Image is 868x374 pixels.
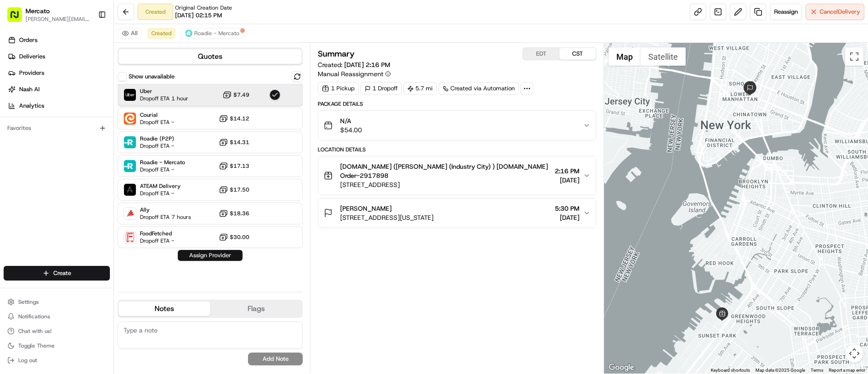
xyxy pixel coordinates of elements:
a: Providers [4,66,114,80]
span: [STREET_ADDRESS] [340,180,551,189]
span: Uber [140,88,188,95]
span: Create [53,269,71,277]
span: $17.13 [230,162,249,170]
span: Chat with us! [18,327,52,335]
a: Nash AI [4,82,114,97]
div: 1 Pickup [318,82,359,95]
span: Deliveries [19,52,45,61]
span: Log out [18,357,37,364]
span: Roadie (P2P) [140,135,174,142]
button: $30.00 [219,233,249,242]
span: Ally [140,206,191,213]
a: Deliveries [4,49,114,64]
button: Reassign [770,4,802,20]
button: Assign Provider [178,250,243,261]
button: $18.36 [219,209,249,218]
a: Powered byPylon [64,154,110,161]
span: Dropoff ETA - [140,142,174,150]
button: Map camera controls [845,344,863,363]
span: [DATE] [555,213,579,222]
span: Pylon [91,155,110,161]
a: 💻API Documentation [73,129,150,145]
div: 5.7 mi [403,82,437,95]
div: 📗 [9,133,16,140]
button: CancelDelivery [806,4,864,20]
label: Show unavailable [129,73,175,81]
span: Settings [18,298,39,306]
button: Create [4,266,110,280]
img: FoodFetched [124,231,136,243]
button: [PERSON_NAME][EMAIL_ADDRESS][PERSON_NAME][DOMAIN_NAME] [26,16,91,23]
div: 💻 [77,133,84,140]
span: $14.31 [230,139,249,146]
span: N/A [340,116,362,125]
span: Created: [318,60,390,69]
button: EDT [523,48,559,60]
button: $14.12 [219,114,249,123]
img: Nash [9,9,27,27]
span: Notifications [18,313,50,320]
img: Ally [124,208,136,219]
div: Package Details [318,100,596,108]
button: Start new chat [155,90,166,101]
span: Roadie - Mercato [140,159,185,166]
p: Welcome 👋 [9,36,166,51]
span: Providers [19,69,44,77]
span: [DOMAIN_NAME] ([PERSON_NAME] (Industry City) ) [DOMAIN_NAME] Order-2917898 [340,162,551,180]
button: Toggle fullscreen view [845,47,863,66]
input: Clear [24,59,150,68]
button: Notifications [4,310,110,323]
span: Orders [19,36,37,44]
button: Roadie - Mercato [181,28,243,39]
img: Roadie - Mercato [124,160,136,172]
span: ATEAM Delivery [140,182,181,190]
a: Open this area in Google Maps (opens a new window) [606,362,636,374]
button: Toggle Theme [4,339,110,352]
img: Uber [124,89,136,101]
span: $14.12 [230,115,249,122]
button: Log out [4,354,110,367]
button: Show satellite imagery [641,47,686,66]
span: Cancel Delivery [820,8,860,16]
a: Orders [4,33,114,47]
span: FoodFetched [140,230,174,237]
span: $18.36 [230,210,249,217]
span: Knowledge Base [18,132,70,141]
span: Roadie - Mercato [194,30,239,37]
button: Mercato [26,6,50,16]
h3: Summary [318,50,355,58]
span: Dropoff ETA - [140,166,185,173]
button: Flags [210,301,302,316]
button: [DOMAIN_NAME] ([PERSON_NAME] (Industry City) ) [DOMAIN_NAME] Order-2917898[STREET_ADDRESS]2:16 PM... [318,156,596,195]
span: $30.00 [230,234,249,241]
span: [DATE] 02:15 PM [175,11,222,20]
a: Analytics [4,99,114,113]
a: Created via Automation [439,82,519,95]
span: $7.49 [233,91,249,99]
span: Courial [140,111,174,119]
div: We're available if you need us! [31,96,115,104]
img: ATEAM Delivery [124,184,136,196]
div: Location Details [318,146,596,153]
span: Map data ©2025 Google [755,368,805,373]
span: 5:30 PM [555,204,579,213]
button: Show street map [609,47,641,66]
button: $17.50 [219,185,249,194]
button: [PERSON_NAME][STREET_ADDRESS][US_STATE]5:30 PM[DATE] [318,198,596,228]
img: Courial [124,113,136,125]
div: Start new chat [31,87,150,96]
span: $54.00 [340,125,362,135]
span: $17.50 [230,186,249,193]
span: Dropoff ETA 7 hours [140,213,191,221]
span: Toggle Theme [18,342,55,349]
span: Dropoff ETA - [140,237,174,244]
span: Dropoff ETA - [140,190,181,197]
button: Notes [119,301,210,316]
img: Roadie (P2P) [124,136,136,148]
button: Settings [4,296,110,308]
button: Created [147,28,176,39]
button: $7.49 [222,90,249,99]
button: CST [559,48,596,60]
a: Report a map error [829,368,865,373]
